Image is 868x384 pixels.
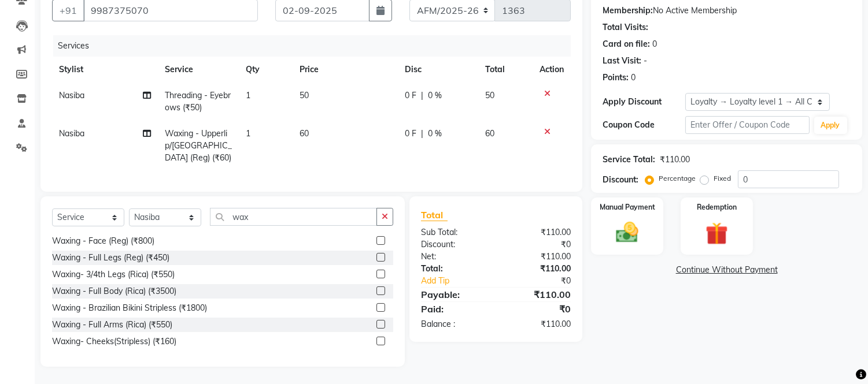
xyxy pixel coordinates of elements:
[398,57,478,83] th: Disc
[300,90,309,100] span: 50
[239,57,293,83] th: Qty
[52,235,154,247] div: Waxing - Face (Reg) (₹800)
[603,119,685,131] div: Coupon Code
[496,288,580,301] div: ₹110.00
[593,264,860,276] a: Continue Without Payment
[165,128,232,163] span: Waxing - Upperlip/[GEOGRAPHIC_DATA] (Reg) (₹60)
[652,38,657,50] div: 0
[485,128,494,139] span: 60
[412,288,496,301] div: Payable:
[496,263,580,275] div: ₹110.00
[603,55,641,67] div: Last Visit:
[699,219,735,248] img: _gift.svg
[421,90,423,102] span: |
[52,302,207,314] div: Waxing - Brazilian Bikini Stripless (₹1800)
[421,209,448,221] span: Total
[52,57,158,83] th: Stylist
[412,318,496,330] div: Balance :
[300,128,309,139] span: 60
[412,238,496,251] div: Discount:
[496,302,580,316] div: ₹0
[496,318,580,330] div: ₹110.00
[52,319,172,331] div: Waxing - Full Arms (Rica) (₹550)
[600,202,655,212] label: Manual Payment
[603,38,650,50] div: Card on file:
[293,57,398,83] th: Price
[412,275,510,287] a: Add Tip
[814,117,847,134] button: Apply
[405,128,416,140] span: 0 F
[496,251,580,263] div: ₹110.00
[412,263,496,275] div: Total:
[210,208,377,226] input: Search or Scan
[246,90,250,100] span: 1
[246,128,250,139] span: 1
[603,5,653,17] div: Membership:
[496,226,580,238] div: ₹110.00
[659,173,696,184] label: Percentage
[510,275,580,287] div: ₹0
[478,57,533,83] th: Total
[412,302,496,316] div: Paid:
[644,55,647,67] div: -
[52,285,176,297] div: Waxing - Full Body (Rica) (₹3500)
[603,5,851,17] div: No Active Membership
[165,90,231,113] span: Threading - Eyebrows (₹50)
[496,238,580,251] div: ₹0
[603,96,685,108] div: Apply Discount
[533,57,571,83] th: Action
[697,202,737,212] label: Redemption
[603,154,655,166] div: Service Total:
[158,57,239,83] th: Service
[405,90,416,102] span: 0 F
[609,219,645,245] img: _cash.svg
[603,72,629,84] div: Points:
[685,116,809,134] input: Enter Offer / Coupon Code
[52,252,169,264] div: Waxing - Full Legs (Reg) (₹450)
[603,174,638,186] div: Discount:
[660,154,690,166] div: ₹110.00
[53,35,579,57] div: Services
[714,173,731,184] label: Fixed
[603,21,648,33] div: Total Visits:
[421,128,423,140] span: |
[428,90,442,102] span: 0 %
[412,226,496,238] div: Sub Total:
[485,90,494,100] span: 50
[52,269,175,281] div: Waxing- 3/4th Legs (Rica) (₹550)
[631,72,636,84] div: 0
[412,251,496,263] div: Net:
[59,90,84,100] span: Nasiba
[59,128,84,139] span: Nasiba
[52,335,176,348] div: Waxing- Cheeks(Stripless) (₹160)
[428,128,442,140] span: 0 %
